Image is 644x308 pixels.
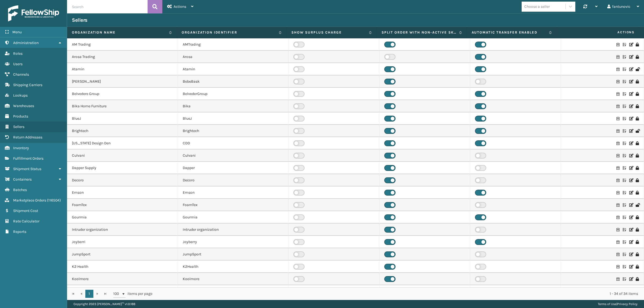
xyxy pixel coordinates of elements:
[13,219,39,223] span: Rate Calculator
[67,174,178,186] td: Decoro
[623,117,626,120] i: 3PL Seller credentials
[178,100,289,112] td: Bika
[13,104,34,108] span: Warehouses
[623,80,626,83] i: 3PL Seller credentials
[616,166,620,170] i: Edit seller warehouses
[67,38,178,51] td: AM Trading
[13,208,38,213] span: Shipment Cost
[636,141,639,145] i: Deactivate
[629,55,632,59] i: Edit
[524,4,550,9] div: Choose a seller
[629,191,632,195] i: Edit
[178,174,289,186] td: Decoro
[13,124,24,129] span: Sellers
[623,92,626,96] i: 3PL Seller credentials
[67,261,178,273] td: K2 Health
[636,104,639,108] i: Deactivate
[178,261,289,273] td: K2Health
[629,141,632,145] i: Edit
[629,80,632,83] i: Edit
[636,240,639,244] i: Deactivate
[13,198,46,203] span: Marketplace Orders
[636,252,639,256] i: Deactivate
[623,104,626,108] i: 3PL Seller credentials
[13,177,32,182] span: Containers
[623,166,626,170] i: 3PL Seller credentials
[178,162,289,174] td: Dapper
[616,240,620,244] i: Edit seller warehouses
[616,178,620,182] i: Edit seller warehouses
[636,80,639,83] i: Deactivate
[636,228,639,232] i: Deactivate
[13,146,29,150] span: Inventory
[113,291,121,296] span: 100
[382,30,456,35] label: Split Order With Non-Active Skus
[636,265,639,269] i: Deactivate
[616,277,620,281] i: Edit seller warehouses
[623,129,626,133] i: 3PL Seller credentials
[178,75,289,88] td: BebeBask
[13,114,28,119] span: Products
[13,167,41,171] span: Shipment Status
[616,141,620,145] i: Edit seller warehouses
[67,223,178,236] td: Intruder organization
[67,112,178,125] td: BlueJ
[160,291,638,296] div: 1 - 34 of 34 items
[623,228,626,232] i: 3PL Seller credentials
[178,236,289,248] td: Joyberry
[629,43,632,46] i: Edit
[47,198,61,203] span: ( 116504 )
[67,186,178,199] td: Emson
[13,135,42,140] span: Return Addresses
[623,43,626,46] i: 3PL Seller credentials
[636,55,639,59] i: Deactivate
[616,265,620,269] i: Edit seller warehouses
[178,223,289,236] td: Intruder organization
[636,154,639,157] i: Deactivate
[636,67,639,71] i: Reactivate
[67,137,178,149] td: [US_STATE] Design Den
[67,51,178,63] td: Arosa Trading
[178,38,289,51] td: AMTrading
[598,300,638,308] div: |
[629,178,632,182] i: Edit
[623,178,626,182] i: 3PL Seller credentials
[616,117,620,120] i: Edit seller warehouses
[13,83,42,87] span: Shipping Carriers
[629,117,632,120] i: Edit
[623,154,626,157] i: 3PL Seller credentials
[616,228,620,232] i: Edit seller warehouses
[178,273,289,285] td: Koolmore
[616,80,620,83] i: Edit seller warehouses
[13,51,23,56] span: Roles
[623,191,626,195] i: 3PL Seller credentials
[636,277,639,281] i: Deactivate
[623,215,626,219] i: 3PL Seller credentials
[67,199,178,211] td: FoamTex
[178,186,289,199] td: Emson
[629,129,632,133] i: Edit
[616,215,620,219] i: Edit seller warehouses
[629,277,632,281] i: Edit
[178,125,289,137] td: Brightech
[13,72,29,77] span: Channels
[74,300,135,308] p: Copyright 2023 [PERSON_NAME]™ v 1.0.188
[72,30,166,35] label: Organization Name
[12,30,22,34] span: Menu
[636,92,639,96] i: Deactivate
[623,67,626,71] i: 3PL Seller credentials
[67,149,178,162] td: Culvani
[616,104,620,108] i: Edit seller warehouses
[291,30,366,35] label: Show Surplus Charge
[178,285,289,298] td: LifePro
[13,93,28,98] span: Lookups
[67,248,178,261] td: JumpSport
[67,125,178,137] td: Brightech
[629,203,632,207] i: Edit
[616,92,620,96] i: Edit seller warehouses
[67,211,178,223] td: Gourmia
[629,215,632,219] i: Edit
[636,203,639,207] i: Reactivate
[636,129,639,133] i: Reactivate
[174,4,186,9] span: Actions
